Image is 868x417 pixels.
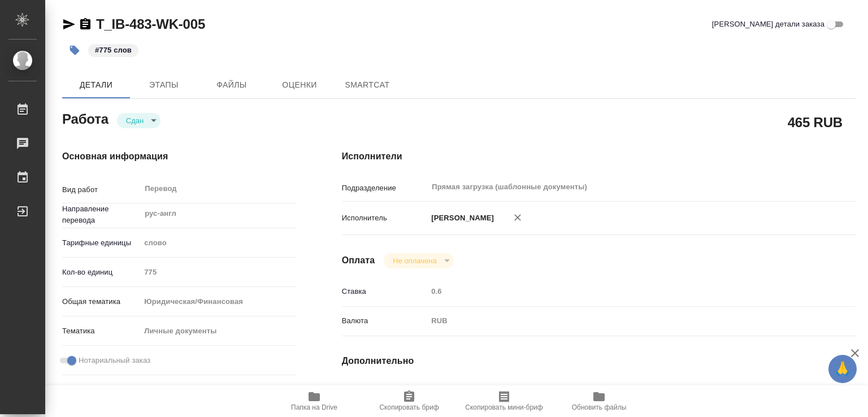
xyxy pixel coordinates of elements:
[342,286,428,297] p: Ставка
[342,212,428,224] p: Исполнитель
[205,78,259,92] span: Файлы
[457,385,552,417] button: Скопировать мини-бриф
[552,385,646,417] button: Обновить файлы
[465,403,542,411] span: Скопировать мини-бриф
[62,203,140,226] p: Направление перевода
[788,112,843,132] h2: 465 RUB
[389,256,440,266] button: Не оплачена
[272,78,327,92] span: Оценки
[79,18,92,31] button: Скопировать ссылку
[427,283,813,299] input: Пустое поле
[140,292,296,311] div: Юридическая/Финансовая
[833,357,852,381] span: 🙏
[62,108,108,128] h2: Работа
[427,212,494,224] p: [PERSON_NAME]
[62,184,140,196] p: Вид работ
[340,78,394,92] span: SmartCat
[342,354,856,368] h4: Дополнительно
[342,315,428,327] p: Валюта
[427,383,813,399] input: Пустое поле
[342,150,856,163] h4: Исполнители
[342,254,375,267] h4: Оплата
[267,385,362,417] button: Папка на Drive
[384,253,453,268] div: Сдан
[572,403,627,411] span: Обновить файлы
[362,385,457,417] button: Скопировать бриф
[140,264,296,280] input: Пустое поле
[427,311,813,331] div: RUB
[379,403,439,411] span: Скопировать бриф
[137,78,191,92] span: Этапы
[62,18,76,31] button: Скопировать ссылку для ЯМессенджера
[828,355,857,383] button: 🙏
[69,78,123,92] span: Детали
[342,183,428,194] p: Подразделение
[117,113,160,128] div: Сдан
[79,355,150,366] span: Нотариальный заказ
[62,296,140,307] p: Общая тематика
[505,205,530,230] button: Удалить исполнителя
[140,233,296,253] div: слово
[123,116,147,125] button: Сдан
[96,16,205,32] a: T_IB-483-WK-005
[62,38,87,63] button: Добавить тэг
[62,237,140,249] p: Тарифные единицы
[712,19,824,30] span: [PERSON_NAME] детали заказа
[95,45,132,56] p: #775 слов
[62,325,140,337] p: Тематика
[140,322,296,341] div: Личные документы
[62,150,297,163] h4: Основная информация
[87,45,140,54] span: 775 слов
[62,267,140,278] p: Кол-во единиц
[291,403,337,411] span: Папка на Drive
